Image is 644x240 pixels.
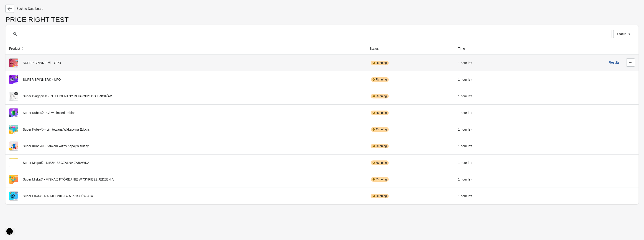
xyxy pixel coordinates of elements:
div: SUPER SPINNER© - UFO [9,75,362,84]
div: 1 hour left [458,108,520,117]
div: Running [371,144,388,148]
div: Super Małpa© - NIEZNISZCZALNA ZABAWKA [9,158,362,167]
div: Running [371,160,388,165]
div: Running [371,127,388,132]
iframe: chat widget [5,222,19,235]
div: 1 hour left [458,92,520,101]
span: Status [617,32,626,36]
div: SUPER SPINNER© - ORB [9,58,362,67]
div: Running [371,94,388,98]
div: Running [371,111,388,115]
h1: PRICE RIGHT TEST [5,17,639,25]
button: Results [609,61,619,64]
div: Super Miska© - MISKA Z KTÓREJ NIE WYSYPIESZ JEDZENIA [9,175,362,184]
div: 1 hour left [458,158,520,167]
button: Status [368,44,385,53]
div: 1 hour left [458,75,520,84]
div: Super Kubek© - Zamieni każdy napój w slushy [9,142,362,151]
button: Status [613,30,634,38]
div: Back to Dashboard [5,5,639,13]
div: Super Kubek© - Limitowana Wakacyjna Edycja [9,125,362,134]
div: 1 hour left [458,175,520,184]
div: Super Długopis© - INTELIGENTNY DŁUGOPIS DO TRICKÓW [9,92,362,101]
div: 1 hour left [458,191,520,201]
button: Product [7,44,26,53]
div: Super Kubek© - Glow Limited Edition [9,108,362,117]
div: Running [371,61,388,65]
div: Running [371,194,388,198]
div: 1 hour left [458,58,520,67]
div: 1 hour left [458,125,520,134]
div: 1 hour left [458,142,520,151]
div: Super Piłka© - NAJMOCNIEJSZA PIŁKA ŚWIATA [9,191,362,201]
div: Running [371,77,388,82]
button: Time [456,44,471,53]
div: Running [371,177,388,182]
